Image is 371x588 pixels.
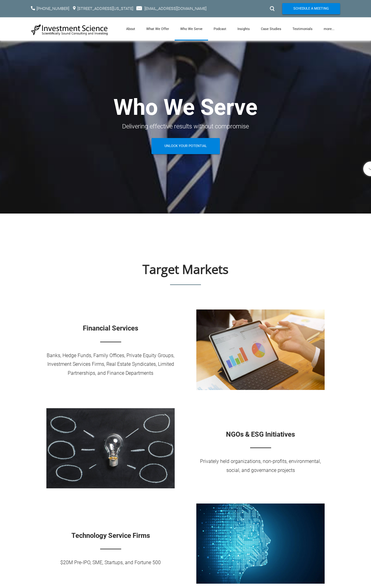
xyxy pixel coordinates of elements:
[113,94,258,120] strong: Who We Serve
[196,457,325,475] div: Privately held organizations, non-profits, environmental, social, and governance projects
[164,138,207,154] span: Unlock Your Potential
[100,342,121,342] img: Picture
[144,6,207,11] a: [EMAIL_ADDRESS][DOMAIN_NAME]
[255,17,287,41] a: Case Studies
[151,138,220,154] a: Unlock Your Potential
[71,532,150,539] font: Technology Service Firms
[31,263,340,275] h1: Target Markets
[36,6,69,11] a: [PHONE_NUMBER]
[77,6,133,11] a: [STREET_ADDRESS][US_STATE]​
[100,549,121,549] img: Picture
[46,351,175,378] div: Banks, Hedge Funds, Family Offices, Private Equity Groups, Investment Services Firms, Real Estate...
[226,430,295,438] font: NGOs & ESG Initiatives
[141,17,175,41] a: What We Offer
[282,3,340,14] a: Schedule A Meeting
[83,324,138,332] font: Financial Services
[196,504,325,584] img: Technology Service Firms
[31,121,340,132] div: Delivering effective results without compromise
[31,24,108,36] img: Investment Science | NYC Consulting Services
[196,309,325,390] img: Financial Services
[250,447,271,448] img: Picture
[170,284,201,285] img: Picture
[287,17,318,41] a: Testimonials
[175,17,208,41] a: Who We Serve
[46,408,175,488] img: NGOs & ESG Initiatives
[232,17,255,41] a: Insights
[121,17,141,41] a: About
[293,3,329,14] span: Schedule A Meeting
[318,17,340,41] a: more...
[208,17,232,41] a: Podcast
[46,558,175,567] div: $20M Pre-IPO, SME, Startups, and Fortune 500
